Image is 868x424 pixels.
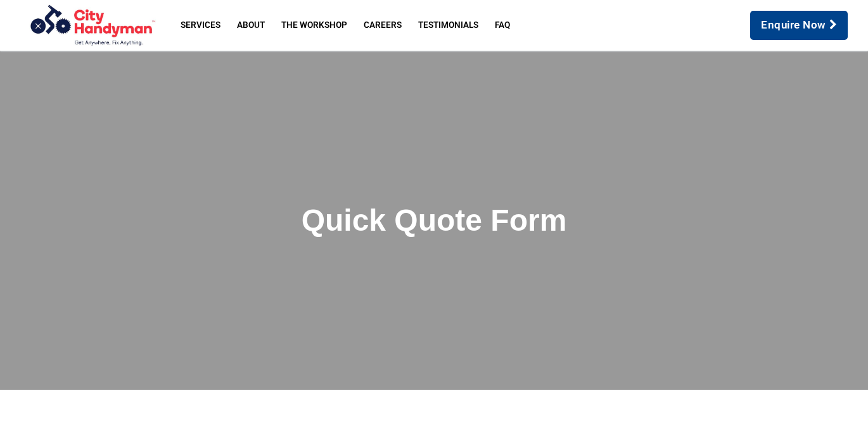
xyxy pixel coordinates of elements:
[181,21,220,30] span: Services
[750,11,848,40] a: Enquire Now
[273,13,355,37] a: The Workshop
[73,202,795,239] h2: Quick Quote Form
[487,13,518,37] a: FAQ
[172,13,229,37] a: Services
[364,21,402,30] span: Careers
[237,21,265,30] span: About
[229,13,273,37] a: About
[418,21,478,30] span: Testimonials
[15,4,167,47] img: City Handyman | Melbourne
[495,21,510,30] span: FAQ
[281,21,347,30] span: The Workshop
[355,13,410,37] a: Careers
[410,13,487,37] a: Testimonials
